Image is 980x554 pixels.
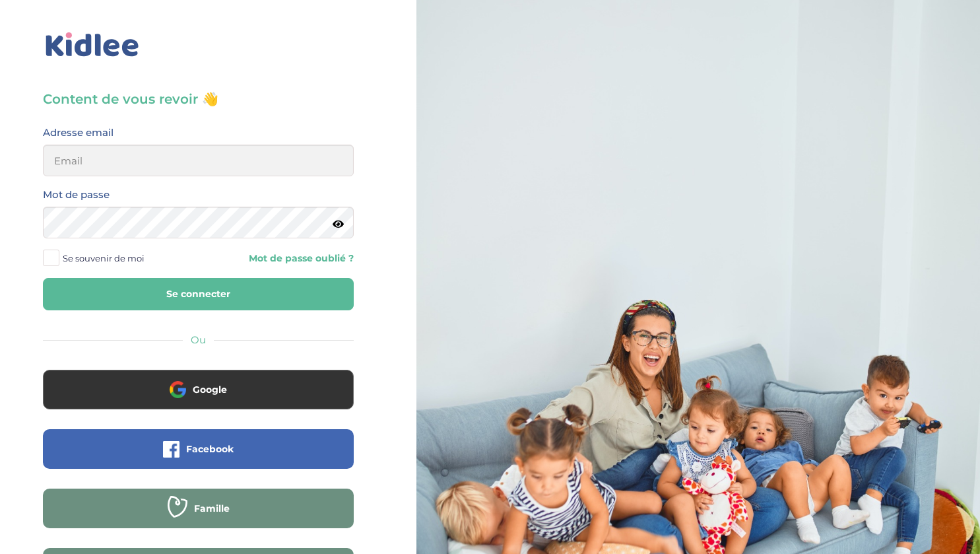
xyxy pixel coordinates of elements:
[43,392,354,405] a: Google
[43,370,354,409] button: Google
[43,429,354,469] button: Facebook
[43,452,354,464] a: Facebook
[43,186,110,203] label: Mot de passe
[43,489,354,528] button: Famille
[43,30,142,60] img: logo_kidlee_bleu
[43,145,354,176] input: Email
[170,381,186,398] img: google.png
[43,511,354,524] a: Famille
[43,90,354,108] h3: Content de vous revoir 👋
[43,124,114,141] label: Adresse email
[191,333,206,346] span: Ou
[193,383,227,396] span: Google
[163,441,180,458] img: facebook.png
[43,278,354,310] button: Se connecter
[63,250,145,267] span: Se souvenir de moi
[194,502,230,515] span: Famille
[209,252,354,265] a: Mot de passe oublié ?
[186,442,234,456] span: Facebook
